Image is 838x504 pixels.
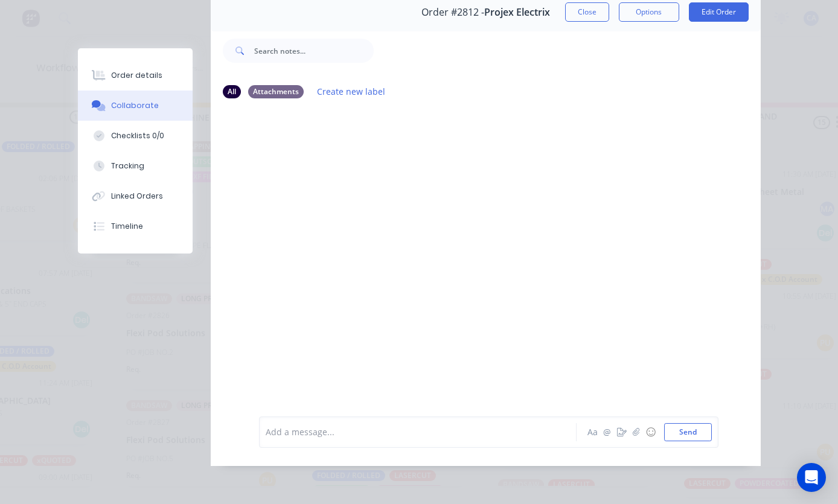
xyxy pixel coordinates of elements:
[254,39,374,63] input: Search notes...
[78,151,193,181] button: Tracking
[78,181,193,211] button: Linked Orders
[421,7,484,18] span: Order #2812 -
[111,70,162,81] div: Order details
[689,2,749,22] button: Edit Order
[484,7,550,18] span: Projex Electrix
[111,191,163,202] div: Linked Orders
[78,60,193,91] button: Order details
[111,161,144,171] div: Tracking
[664,423,712,441] button: Send
[111,100,159,111] div: Collaborate
[111,130,164,141] div: Checklists 0/0
[248,85,304,98] div: Attachments
[644,425,658,439] button: ☺
[78,91,193,121] button: Collaborate
[600,425,615,439] button: @
[311,83,392,100] button: Create new label
[797,463,826,492] div: Open Intercom Messenger
[565,2,609,22] button: Close
[223,85,241,98] div: All
[78,211,193,241] button: Timeline
[619,2,679,22] button: Options
[111,221,143,232] div: Timeline
[586,425,600,439] button: Aa
[78,121,193,151] button: Checklists 0/0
